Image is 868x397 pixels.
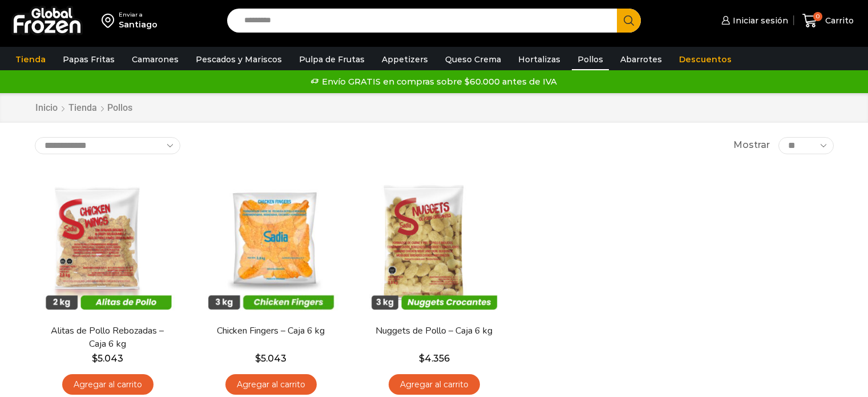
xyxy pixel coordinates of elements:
a: Appetizers [376,49,434,70]
span: Mostrar [733,139,770,152]
button: Search button [617,9,641,33]
img: address-field-icon.svg [102,11,119,30]
select: Pedido de la tienda [35,137,180,154]
a: Queso Crema [439,49,507,70]
a: Papas Fritas [57,49,120,70]
h1: Pollos [107,102,132,113]
a: Abarrotes [615,49,668,70]
a: Pulpa de Frutas [293,49,370,70]
a: Alitas de Pollo Rebozadas – Caja 6 kg [42,324,173,351]
a: Iniciar sesión [718,9,788,32]
bdi: 4.356 [419,353,450,364]
a: Agregar al carrito: “Chicken Fingers - Caja 6 kg” [225,374,317,395]
bdi: 5.043 [255,353,286,364]
span: Iniciar sesión [730,15,788,26]
span: Carrito [822,15,854,26]
a: Nuggets de Pollo – Caja 6 kg [368,324,499,338]
a: Inicio [35,102,58,115]
a: Descuentos [673,49,737,70]
a: Chicken Fingers – Caja 6 kg [205,324,336,338]
div: Enviar a [119,11,158,19]
a: Tienda [10,49,51,70]
a: Pollos [572,49,609,70]
a: Pescados y Mariscos [190,49,288,70]
div: Santiago [119,19,158,30]
span: $ [419,353,425,364]
span: $ [92,353,98,364]
a: Camarones [126,49,184,70]
a: Agregar al carrito: “Alitas de Pollo Rebozadas - Caja 6 kg” [62,374,154,395]
nav: Breadcrumb [35,102,132,115]
a: 0 Carrito [800,7,857,34]
span: $ [255,353,261,364]
span: 0 [813,12,822,21]
a: Hortalizas [512,49,566,70]
a: Agregar al carrito: “Nuggets de Pollo - Caja 6 kg” [389,374,480,395]
bdi: 5.043 [92,353,123,364]
a: Tienda [68,102,98,115]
